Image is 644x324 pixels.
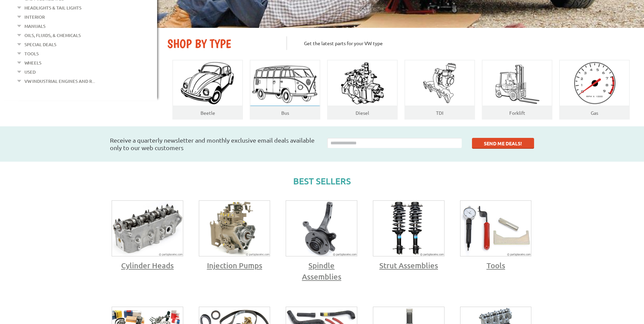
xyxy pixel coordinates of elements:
img: TDI [418,60,462,106]
a: Used [24,68,36,76]
a: Forklift [509,110,525,116]
img: Diesel [338,60,387,106]
a: Special Deals [24,40,56,49]
img: VW Strut Assemblies [373,201,444,256]
a: VW Spindle Assemblies Spindle Assemblies [286,200,357,282]
img: Forklift [493,60,541,106]
a: VW Injection Pump Injection Pumps [199,200,270,271]
span: Strut Assemblies [376,260,441,271]
h5: Best Sellers [108,175,536,187]
p: Get the latest parts for your VW type [286,36,634,50]
a: Tools [24,49,39,58]
img: VW Spindle Assemblies [286,201,357,256]
img: Bus [250,63,320,104]
a: Beetle [201,110,215,116]
a: Bus [281,110,289,116]
span: Injection Pumps [202,260,267,271]
h2: SHOP BY TYPE [167,36,276,51]
a: Manuals [24,22,45,31]
a: TDI [436,110,443,116]
a: VW Tools Tools [460,200,532,271]
img: VW Cylinder Heads [112,201,183,256]
img: VW Diesel Injection Pump [199,201,270,256]
a: Oils, Fluids, & Chemicals [24,31,81,40]
a: Interior [24,13,45,21]
a: Gas [591,110,598,116]
a: Diesel [356,110,369,116]
span: Tools [463,260,528,271]
a: Wheels [24,58,41,67]
a: VW Industrial Engines and R... [24,77,95,86]
a: VW Cylinder Heads Cylinder Heads [112,200,183,271]
button: SEND ME DEALS! [472,138,534,149]
img: VW Tools [460,201,531,256]
span: Spindle Assemblies [289,260,354,282]
a: Headlights & Tail Lights [24,3,81,12]
img: Gas [567,60,622,106]
a: VW Strut Assemblies Strut Assemblies [373,200,444,271]
h3: Receive a quarterly newsletter and monthly exclusive email deals available only to our web customers [110,137,317,151]
span: Cylinder Heads [115,260,180,271]
img: Beatle [174,60,242,106]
